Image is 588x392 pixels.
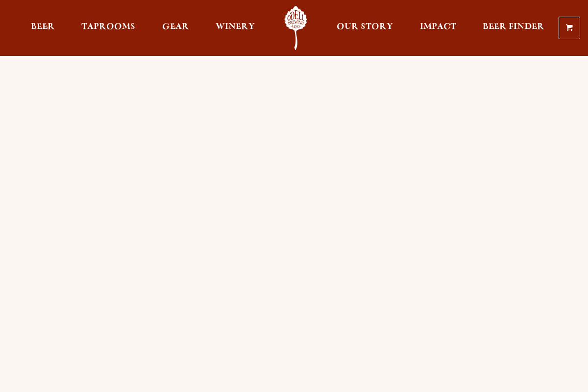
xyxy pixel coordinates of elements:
[420,23,456,31] span: Impact
[75,6,142,50] a: Taprooms
[209,6,261,50] a: Winery
[24,6,61,50] a: Beer
[81,23,135,31] span: Taprooms
[216,23,255,31] span: Winery
[337,23,393,31] span: Our Story
[156,6,196,50] a: Gear
[330,6,399,50] a: Our Story
[476,6,551,50] a: Beer Finder
[483,23,544,31] span: Beer Finder
[162,23,189,31] span: Gear
[277,6,314,50] a: Odell Home
[31,23,55,31] span: Beer
[414,6,463,50] a: Impact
